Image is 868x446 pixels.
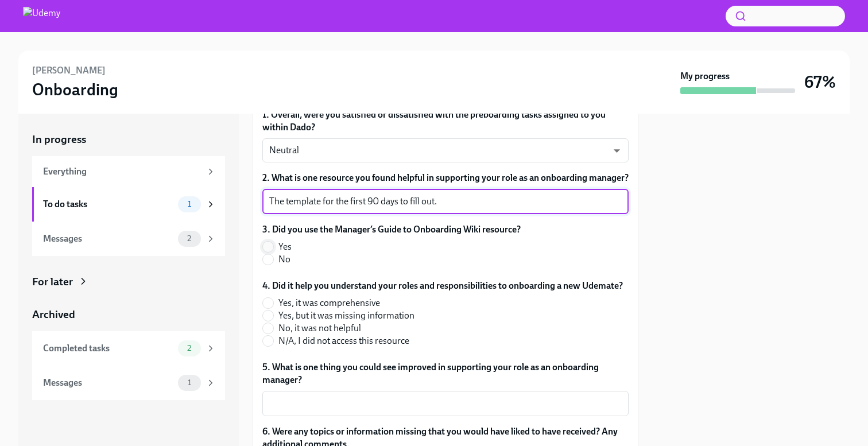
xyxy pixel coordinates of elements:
[181,378,198,387] span: 1
[32,132,225,147] a: In progress
[43,165,201,178] div: Everything
[262,280,623,292] label: 4. Did it help you understand your roles and responsibilities to onboarding a new Udemate?
[278,241,292,253] span: Yes
[32,222,225,256] a: Messages2
[32,274,225,289] a: For later
[32,331,225,366] a: Completed tasks2
[278,297,380,309] span: Yes, it was comprehensive
[181,200,198,208] span: 1
[278,309,414,322] span: Yes, but it was missing information
[43,342,173,355] div: Completed tasks
[32,64,106,77] h6: [PERSON_NAME]
[804,72,836,92] h3: 67%
[32,156,225,187] a: Everything
[32,274,73,289] div: For later
[278,253,290,266] span: No
[278,322,361,335] span: No, it was not helpful
[680,70,730,83] strong: My progress
[43,377,173,389] div: Messages
[262,172,629,184] label: 2. What is one resource you found helpful in supporting your role as an onboarding manager?
[32,366,225,400] a: Messages1
[269,195,622,208] textarea: The template for the first 90 days to fill out.
[180,344,198,352] span: 2
[262,223,521,236] label: 3. Did you use the Manager’s Guide to Onboarding Wiki resource?
[43,198,173,211] div: To do tasks
[180,234,198,243] span: 2
[262,361,629,386] label: 5. What is one thing you could see improved in supporting your role as an onboarding manager?
[32,187,225,222] a: To do tasks1
[32,307,225,322] a: Archived
[32,79,118,100] h3: Onboarding
[23,7,60,25] img: Udemy
[262,138,629,162] div: Neutral
[262,108,629,134] label: 1. Overall, were you satisfied or dissatisfied with the preboarding tasks assigned to you within ...
[43,232,173,245] div: Messages
[278,335,409,347] span: N/A, I did not access this resource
